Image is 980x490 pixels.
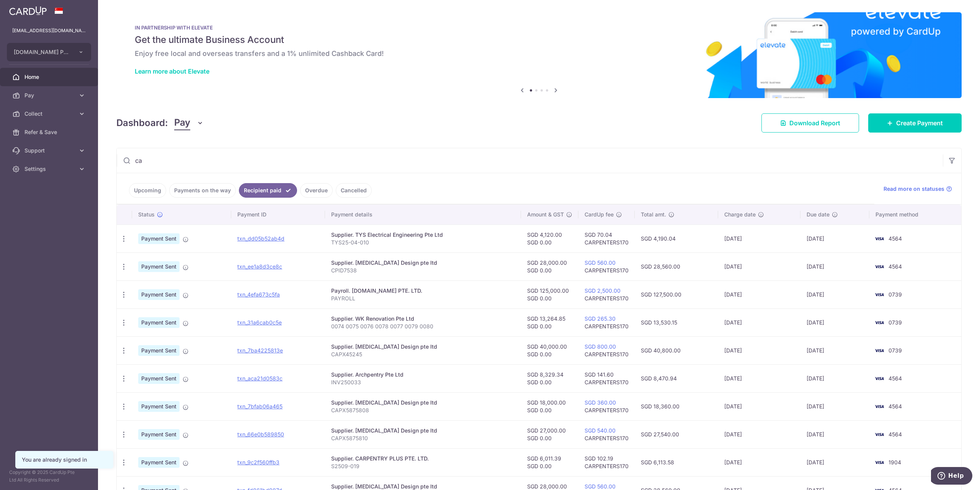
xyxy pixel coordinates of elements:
[884,185,944,193] span: Read more on statuses
[868,113,962,133] a: Create Payment
[889,235,902,242] span: 4564
[789,118,840,128] span: Download Report
[138,429,180,440] span: Payment Sent
[135,67,209,75] a: Learn more about Elevate
[24,110,75,118] span: Collect
[24,165,75,173] span: Settings
[237,347,283,354] a: txn_7ba4225813e
[135,49,943,58] h6: Enjoy free local and overseas transfers and a 1% unlimited Cashback Card!
[872,374,887,383] img: Bank Card
[635,225,718,252] td: SGD 4,190.04
[331,406,515,414] p: CAPX5875808
[521,308,578,336] td: SGD 13,264.85 SGD 0.00
[718,225,800,252] td: [DATE]
[585,315,616,322] a: SGD 265.30
[718,308,800,336] td: [DATE]
[931,467,972,486] iframe: Opens a widget where you can find more information
[585,399,616,406] a: SGD 360.00
[138,457,180,468] span: Payment Sent
[761,113,859,133] a: Download Report
[331,351,515,358] p: CAPX45245
[138,317,180,328] span: Payment Sent
[521,364,578,392] td: SGD 8,329.34 SGD 0.00
[578,364,635,392] td: SGD 141.60 CARPENTERS170
[174,116,204,130] button: Pay
[521,280,578,308] td: SGD 125,000.00 SGD 0.00
[872,430,887,439] img: Bank Card
[117,148,943,173] input: Search by recipient name, payment id or reference
[331,231,515,239] div: Supplier. TYS Electrical Engineering Pte Ltd
[635,252,718,280] td: SGD 28,560.00
[237,431,284,438] a: txn_66e0b589850
[889,347,902,354] span: 0739
[889,375,902,382] span: 4564
[872,458,887,467] img: Bank Card
[585,427,616,434] a: SGD 540.00
[884,185,952,193] a: Read more on statuses
[578,392,635,420] td: CARPENTERS170
[635,392,718,420] td: SGD 18,360.00
[331,434,515,442] p: CAPX5875810
[138,289,180,300] span: Payment Sent
[331,343,515,351] div: Supplier. [MEDICAL_DATA] Design pte ltd
[331,427,515,434] div: Supplier. [MEDICAL_DATA] Design pte ltd
[889,459,901,465] span: 1904
[585,483,616,490] a: SGD 560.00
[331,267,515,274] p: CPID7538
[889,319,902,326] span: 0739
[331,323,515,330] p: 0074 0075 0076 0078 0077 0079 0080
[800,336,869,364] td: [DATE]
[527,211,564,218] span: Amount & GST
[174,116,190,130] span: Pay
[138,211,155,218] span: Status
[129,183,166,198] a: Upcoming
[718,392,800,420] td: [DATE]
[872,318,887,327] img: Bank Card
[578,448,635,476] td: SGD 102.19 CARPENTERS170
[896,118,943,128] span: Create Payment
[718,364,800,392] td: [DATE]
[138,345,180,356] span: Payment Sent
[300,183,333,198] a: Overdue
[578,225,635,252] td: SGD 70.04 CARPENTERS170
[718,420,800,448] td: [DATE]
[872,262,887,271] img: Bank Card
[138,401,180,412] span: Payment Sent
[889,263,902,270] span: 4564
[889,431,902,438] span: 4564
[12,27,86,34] p: [EMAIL_ADDRESS][DOMAIN_NAME]
[22,456,107,464] div: You are already signed in
[578,420,635,448] td: CARPENTERS170
[869,205,961,225] th: Payment method
[718,448,800,476] td: [DATE]
[718,252,800,280] td: [DATE]
[585,259,616,266] a: SGD 560.00
[138,233,180,244] span: Payment Sent
[116,116,168,130] h4: Dashboard:
[585,211,614,218] span: CardUp fee
[800,392,869,420] td: [DATE]
[9,6,47,15] img: CardUp
[237,291,280,298] a: txn_4efa673c5fa
[237,319,282,326] a: txn_31a6cab0c5e
[800,280,869,308] td: [DATE]
[24,73,75,81] span: Home
[24,128,75,136] span: Refer & Save
[331,259,515,267] div: Supplier. [MEDICAL_DATA] Design pte ltd
[116,12,962,98] img: Renovation banner
[585,343,616,350] a: SGD 800.00
[800,364,869,392] td: [DATE]
[331,239,515,246] p: TYS25-04-010
[641,211,666,218] span: Total amt.
[331,295,515,302] p: PAYROLL
[138,373,180,384] span: Payment Sent
[872,290,887,299] img: Bank Card
[135,25,943,31] p: IN PARTNERSHIP WITH ELEVATE
[331,462,515,470] p: S2509-019
[872,234,887,243] img: Bank Card
[635,280,718,308] td: SGD 127,500.00
[331,399,515,406] div: Supplier. [MEDICAL_DATA] Design pte ltd
[336,183,372,198] a: Cancelled
[635,336,718,364] td: SGD 40,800.00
